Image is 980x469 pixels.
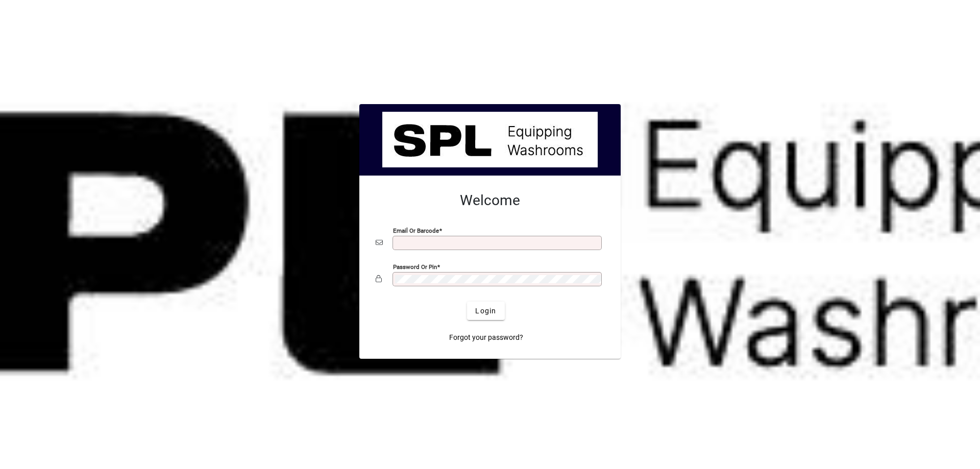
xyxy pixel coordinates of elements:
[445,328,527,347] a: Forgot your password?
[393,263,437,270] mat-label: Password or Pin
[376,192,604,209] h2: Welcome
[393,227,439,234] mat-label: Email or Barcode
[475,306,496,316] span: Login
[467,302,504,320] button: Login
[449,332,523,343] span: Forgot your password?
